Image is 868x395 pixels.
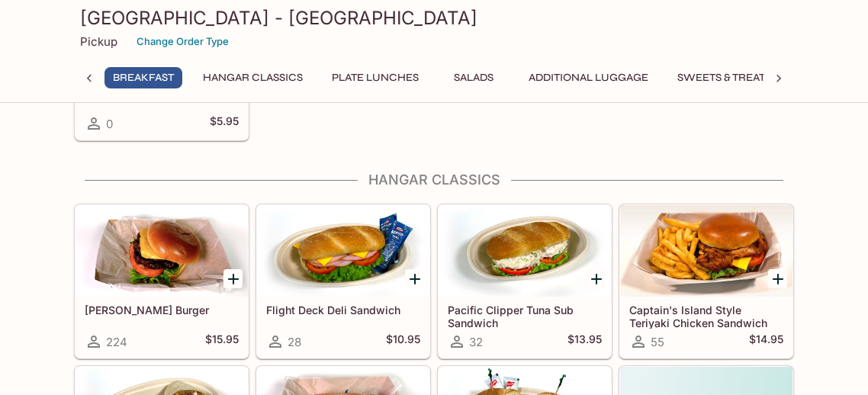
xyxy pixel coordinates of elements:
h5: [PERSON_NAME] Burger [85,303,239,316]
h5: $10.95 [386,332,420,351]
h5: Pacific Clipper Tuna Sub Sandwich [448,303,602,329]
button: Hangar Classics [194,67,311,88]
span: 0 [106,117,113,131]
button: Salads [439,67,508,88]
button: Sweets & Treats [669,67,780,88]
a: [PERSON_NAME] Burger224$15.95 [75,204,249,358]
div: Blue Angel Burger [76,205,248,297]
h5: $14.95 [749,332,783,351]
span: 55 [651,335,664,349]
a: Pacific Clipper Tuna Sub Sandwich32$13.95 [438,204,612,358]
button: Add Blue Angel Burger [223,269,243,288]
span: 28 [288,335,301,349]
h5: $15.95 [205,332,239,351]
button: Breakfast [104,67,182,88]
h5: Captain's Island Style Teriyaki Chicken Sandwich [629,303,783,329]
p: Pickup [80,34,117,49]
button: Additional Luggage [520,67,657,88]
button: Change Order Type [130,30,236,53]
div: Pacific Clipper Tuna Sub Sandwich [439,205,611,297]
button: Add Flight Deck Deli Sandwich [405,269,424,288]
span: 32 [469,335,483,349]
h5: $13.95 [567,332,602,351]
span: 224 [106,335,127,349]
a: Captain's Island Style Teriyaki Chicken Sandwich55$14.95 [619,204,793,358]
a: Flight Deck Deli Sandwich28$10.95 [256,204,430,358]
button: Add Pacific Clipper Tuna Sub Sandwich [587,269,606,288]
h3: [GEOGRAPHIC_DATA] - [GEOGRAPHIC_DATA] [80,6,788,30]
div: Captain's Island Style Teriyaki Chicken Sandwich [620,205,792,297]
h4: Hangar Classics [74,172,794,188]
div: Flight Deck Deli Sandwich [257,205,429,297]
h5: $5.95 [210,114,239,133]
button: Add Captain's Island Style Teriyaki Chicken Sandwich [768,269,787,288]
button: Plate Lunches [323,67,427,88]
h5: Flight Deck Deli Sandwich [266,303,420,316]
